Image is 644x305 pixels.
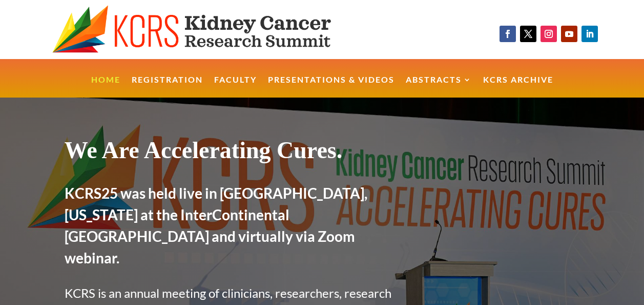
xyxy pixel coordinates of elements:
img: KCRS generic logo wide [52,5,365,54]
a: Follow on LinkedIn [581,26,598,42]
a: Faculty [214,76,257,98]
a: Home [91,76,120,98]
a: KCRS Archive [483,76,553,98]
a: Abstracts [406,76,472,98]
h1: We Are Accelerating Cures. [65,136,399,169]
a: Follow on Facebook [500,26,516,42]
h2: KCRS25 was held live in [GEOGRAPHIC_DATA], [US_STATE] at the InterContinental [GEOGRAPHIC_DATA] a... [65,182,399,274]
a: Follow on Youtube [561,26,577,42]
a: Follow on Instagram [541,26,557,42]
a: Presentations & Videos [268,76,394,98]
a: Follow on X [520,26,536,42]
a: Registration [132,76,203,98]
